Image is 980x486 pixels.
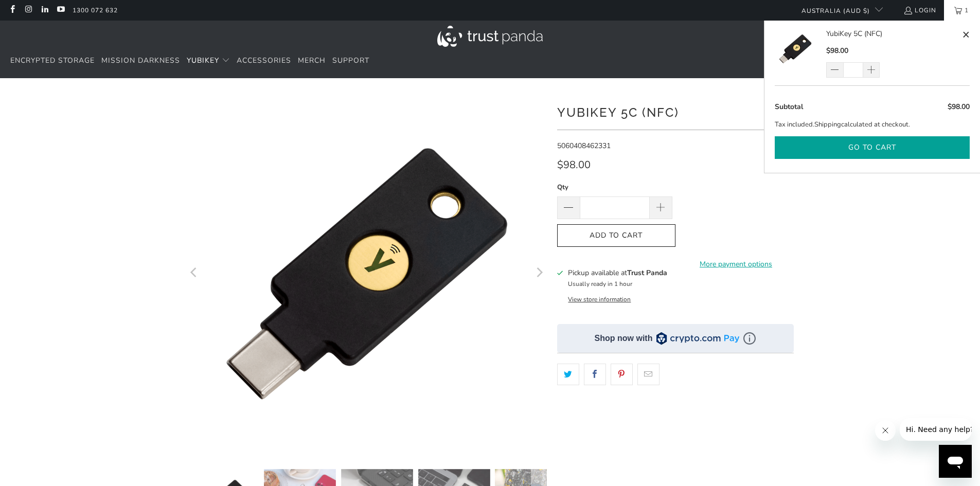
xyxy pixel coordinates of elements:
[939,445,972,478] iframe: Button to launch messaging window
[298,56,326,65] span: Merch
[187,56,219,65] span: YubiKey
[237,56,291,65] span: Accessories
[40,6,49,14] a: Trust Panda Australia on LinkedIn
[775,136,970,159] button: Go to cart
[10,56,95,65] span: Encrypted Storage
[568,280,632,288] small: Usually ready in 1 hour
[627,268,667,278] b: Trust Panda
[531,94,547,454] button: Next
[595,333,653,344] div: Shop now with
[237,49,291,73] a: Accessories
[73,5,118,16] a: 1300 072 632
[187,94,547,454] a: YubiKey 5C (NFC) - Trust Panda
[557,403,794,437] iframe: Reviews Widget
[775,28,826,78] a: YubiKey 5C (NFC)
[568,231,665,240] span: Add to Cart
[557,364,579,385] a: Share this on Twitter
[557,101,794,122] h1: YubiKey 5C (NFC)
[679,259,794,270] a: More payment options
[814,119,841,130] a: Shipping
[437,26,543,47] img: Trust Panda Australia
[826,28,959,40] a: YubiKey 5C (NFC)
[101,49,180,73] a: Mission Darkness
[948,102,970,112] span: $98.00
[584,364,606,385] a: Share this on Facebook
[10,49,95,73] a: Encrypted Storage
[903,5,936,16] a: Login
[900,418,972,441] iframe: Message from company
[568,267,667,278] h3: Pickup available at
[8,6,16,14] a: Trust Panda Australia on Facebook
[568,295,631,303] button: View store information
[775,102,803,112] span: Subtotal
[775,119,970,130] p: Tax included. calculated at checkout.
[775,28,816,69] img: YubiKey 5C (NFC)
[298,49,326,73] a: Merch
[826,46,848,56] span: $98.00
[187,49,230,73] summary: YubiKey
[101,56,180,65] span: Mission Darkness
[637,364,660,385] a: Email this to a friend
[56,6,65,14] a: Trust Panda Australia on YouTube
[24,6,32,14] a: Trust Panda Australia on Instagram
[611,364,633,385] a: Share this on Pinterest
[10,49,369,73] nav: Translation missing: en.navigation.header.main_nav
[557,141,611,151] span: 5060408462331
[332,49,369,73] a: Support
[557,224,675,247] button: Add to Cart
[557,158,591,172] span: $98.00
[6,7,74,15] span: Hi. Need any help?
[875,420,896,441] iframe: Close message
[332,56,369,65] span: Support
[557,182,672,193] label: Qty
[186,94,203,454] button: Previous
